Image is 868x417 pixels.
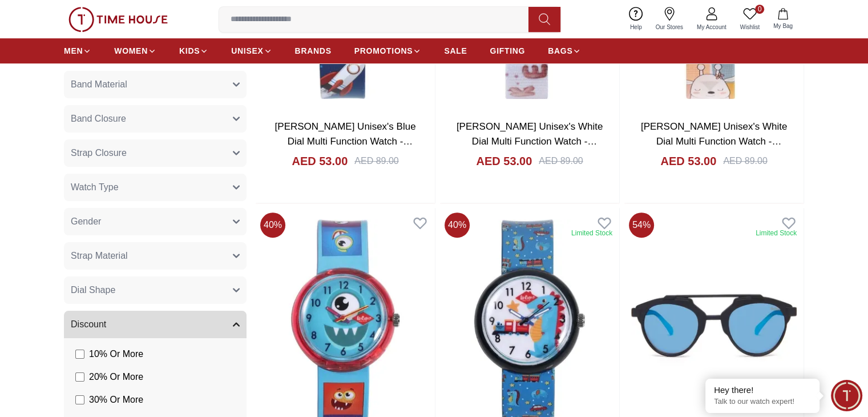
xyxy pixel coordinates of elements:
input: 20% Or More [75,372,84,382]
img: ... [68,7,168,32]
span: 10 % Or More [89,347,143,361]
span: GIFTING [490,45,525,57]
span: Watch Type [71,181,119,194]
button: Dial Shape [64,276,247,304]
span: Dial Shape [71,283,115,297]
button: Band Material [64,71,247,98]
a: [PERSON_NAME] Unisex's White Dial Multi Function Watch - LC.K.3.837 [457,121,603,161]
a: MEN [64,41,91,61]
span: Discount [71,318,106,331]
a: PROMOTIONS [354,41,422,61]
span: UNISEX [231,45,263,57]
h4: AED 53.00 [476,153,532,169]
a: Help [623,5,649,34]
a: BRANDS [295,41,332,61]
button: Discount [64,311,247,338]
h4: AED 53.00 [660,153,716,169]
span: 40 % [445,212,470,238]
button: Band Closure [64,105,247,133]
span: Band Closure [71,112,126,126]
span: My Bag [769,22,797,30]
div: AED 89.00 [539,154,583,168]
div: AED 89.00 [354,154,398,168]
a: 0Wishlist [733,5,766,34]
a: SALE [444,41,467,61]
button: Strap Closure [64,139,247,167]
a: Our Stores [649,5,690,34]
input: 30% Or More [75,395,84,404]
a: UNISEX [231,41,272,61]
span: 0 [755,5,764,14]
a: [PERSON_NAME] Unisex's Blue Dial Multi Function Watch - LC.K.2.999 [275,121,416,161]
a: WOMEN [114,41,156,61]
button: Strap Material [64,242,247,270]
div: Chat Widget [831,380,862,411]
div: Hey there! [714,384,811,396]
a: BAGS [548,41,581,61]
span: Our Stores [651,23,688,31]
span: Gender [71,215,101,228]
span: 20 % Or More [89,370,143,384]
h4: AED 53.00 [292,153,348,169]
span: Strap Closure [71,146,127,160]
a: GIFTING [490,41,525,61]
span: KIDS [179,45,200,57]
span: BAGS [548,45,572,57]
span: 30 % Or More [89,393,143,407]
span: PROMOTIONS [354,45,413,57]
span: MEN [64,45,83,57]
div: AED 89.00 [723,154,767,168]
span: Help [625,23,647,31]
div: Limited Stock [571,228,612,238]
input: 10% Or More [75,350,84,359]
span: WOMEN [114,45,148,57]
span: Strap Material [71,249,128,263]
span: 40 % [260,212,285,238]
div: Limited Stock [756,228,797,238]
p: Talk to our watch expert! [714,397,811,407]
span: SALE [444,45,467,57]
button: Watch Type [64,174,247,201]
a: [PERSON_NAME] Unisex's White Dial Multi Function Watch - LC.K.4.838 [641,121,787,161]
span: My Account [692,23,731,31]
span: 54 % [629,212,654,238]
span: Wishlist [736,23,764,31]
span: Band Material [71,78,127,91]
button: Gender [64,208,247,235]
a: KIDS [179,41,208,61]
span: BRANDS [295,45,332,57]
button: My Bag [766,6,800,33]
